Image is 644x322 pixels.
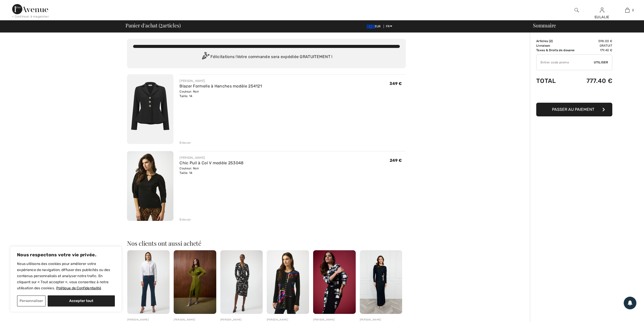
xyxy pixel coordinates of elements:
td: Gratuit [582,43,612,48]
td: Taxes & Droits de douane [536,48,582,52]
img: Robe Portefeuille Longue à Carreaux modèle 253289 [313,250,355,314]
button: Passer au paiement [536,103,612,116]
span: 2 [550,39,552,43]
a: Se connecter [600,8,604,12]
span: 349 € [389,81,402,86]
h2: Nos clients ont aussi acheté [127,240,406,246]
img: Robe Cache-Cœur Ceinturée modèle 254190 [220,250,263,314]
span: 249 € [390,158,402,163]
input: Code promo [536,55,594,70]
a: 2 [615,7,640,13]
img: Congratulation2.svg [200,52,210,62]
img: recherche [575,7,579,13]
div: [PERSON_NAME] [180,155,243,160]
button: Personnaliser [17,295,46,307]
div: [PERSON_NAME] [180,79,262,83]
div: Enlever [180,217,191,222]
div: [PERSON_NAME] [220,318,263,322]
div: Couleur: Noir Taille: 14 [180,166,243,175]
td: 777.40 € [582,72,612,90]
img: Euro [367,25,375,29]
p: Nous utilisons des cookies pour améliorer votre expérience de navigation, diffuser des publicités... [17,261,115,291]
div: Enlever [180,140,191,145]
p: Nous respectons votre vie privée. [17,252,115,258]
a: Chic Pull à Col V modèle 253048 [180,160,243,165]
img: Pantalon Droit Long modèle 254917 [127,250,170,314]
div: [PERSON_NAME] [174,318,216,322]
img: Robe Midi Portefeuille Ceinturée modèle 253244 [174,250,216,314]
div: Sommaire [527,23,641,28]
div: < Continuer à magasiner [12,14,49,19]
img: Robe Maxi Fourreau Formelle modèle 259298 [360,250,402,314]
td: 179.40 € [582,48,612,52]
div: [PERSON_NAME] [360,318,402,322]
td: Total [536,72,582,90]
div: Couleur: Noir Taille: 14 [180,89,262,98]
img: Mes infos [600,7,604,13]
span: Panier d'achat ( articles) [126,23,181,28]
img: Blazer Formelle à Hanches modèle 254121 [127,74,173,144]
button: Accepter tout [48,295,115,307]
span: Passer au paiement [552,107,594,112]
img: Chic Pull à Col V modèle 253048 [127,151,173,221]
div: [PERSON_NAME] [313,318,355,322]
img: Manches Longues Col Rond Abstrait modèle 253172 [267,250,309,314]
span: 2 [160,22,163,28]
span: 2 [632,8,634,12]
span: Utiliser [594,60,608,65]
img: Mon panier [625,7,630,13]
div: EULALIE [589,14,614,20]
a: Blazer Formelle à Hanches modèle 254121 [180,84,262,88]
td: 598.00 € [582,39,612,43]
div: [PERSON_NAME] [127,318,170,322]
a: Politique de Confidentialité [56,286,101,291]
td: Livraison [536,43,582,48]
span: FR [386,25,392,28]
div: Félicitations ! Votre commande sera expédiée GRATUITEMENT ! [133,52,400,62]
div: [PERSON_NAME] [267,318,309,322]
img: 1ère Avenue [12,4,48,14]
span: EUR [367,25,383,28]
div: Nous respectons votre vie privée. [10,246,122,312]
iframe: PayPal [536,90,612,101]
td: Articles ( ) [536,39,582,43]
